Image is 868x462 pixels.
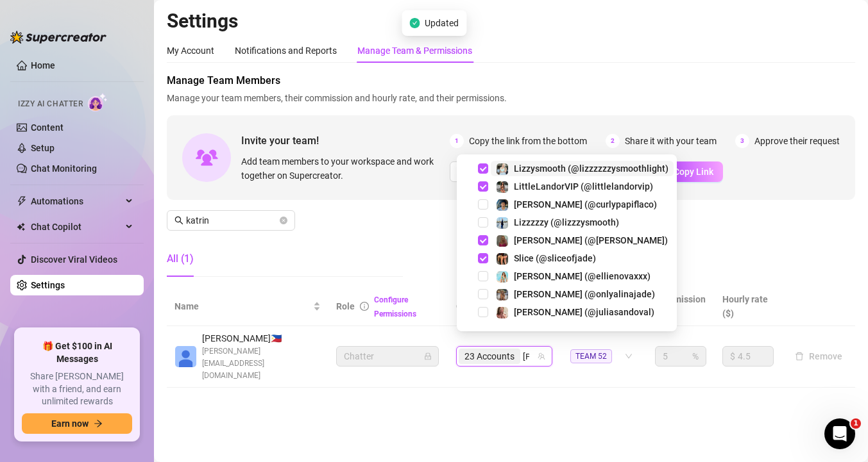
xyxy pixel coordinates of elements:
a: Discover Viral Videos [31,254,117,265]
span: thunderbolt [17,196,27,206]
span: Chat Copilot [31,217,122,237]
img: Chat Copilot [17,222,25,231]
a: Home [31,60,55,70]
a: Configure Permissions [374,295,416,318]
img: Katrina Mendiola [175,346,196,367]
span: [PERSON_NAME] (@[PERSON_NAME]) [514,235,668,245]
img: Kylie (@kylie_kayy) [497,235,508,247]
span: Manage Team Members [167,73,855,88]
a: Settings [31,280,65,290]
button: Copy Link [650,161,723,182]
span: Manage your team members, their commission and hourly rate, and their permissions. [167,91,855,105]
img: Lizzzzzy (@lizzzysmooth) [497,217,508,229]
img: Slice (@sliceofjade) [497,253,508,265]
button: Earn nowarrow-right [22,413,132,434]
h2: Settings [167,9,855,33]
img: logo-BBDzfeDw.svg [10,31,106,44]
span: Select tree node [478,271,488,281]
span: Copy the link from the bottom [469,134,587,148]
span: Select tree node [478,199,488,210]
span: Select tree node [478,163,488,174]
a: Chat Monitoring [31,163,97,174]
img: Elijah (@curlypapiflaco) [497,199,508,211]
span: [PERSON_NAME] 🇵🇭 [202,331,321,345]
span: 1 [450,134,464,148]
span: Share [PERSON_NAME] with a friend, and earn unlimited rewards [22,370,132,408]
button: Remove [790,349,847,364]
img: Ellie (@ellienovaxxx) [497,271,508,283]
span: [PERSON_NAME][EMAIL_ADDRESS][DOMAIN_NAME] [202,345,321,382]
span: [PERSON_NAME] (@juliasandoval) [514,307,654,317]
img: Alina (@onlyalinajade) [497,289,508,301]
div: My Account [167,44,214,58]
span: 2 [606,134,620,148]
img: Julia (@juliasandoval) [497,307,508,318]
span: [PERSON_NAME] (@curlypapiflaco) [514,199,657,210]
span: search [174,216,183,225]
span: 23 Accounts [459,349,520,364]
span: Name [174,299,311,313]
div: Manage Team & Permissions [357,44,472,58]
div: Notifications and Reports [235,44,337,58]
input: Search members [186,213,277,227]
span: info-circle [360,302,369,311]
th: Commission (%) [647,287,715,326]
span: Izzy AI Chatter [18,98,83,110]
span: 23 Accounts [464,349,515,363]
span: Chatter [344,347,431,366]
span: Select tree node [478,235,488,245]
span: [PERSON_NAME] (@ellienovaxxx) [514,271,651,281]
span: Invite your team! [241,133,450,149]
span: Lizzzzzy (@lizzzysmooth) [514,217,619,227]
span: Add team members to your workspace and work together on Supercreator. [241,154,445,183]
span: Share it with your team [625,134,717,148]
span: 1 [851,418,861,429]
span: Updated [425,16,459,30]
span: Approve their request [754,134,840,148]
span: Select tree node [478,307,488,317]
span: TEAM 52 [570,349,612,363]
iframe: Intercom live chat [824,418,855,449]
span: Creator accounts [456,299,541,313]
span: [PERSON_NAME] (@onlyalinajade) [514,289,655,299]
span: 🎁 Get $100 in AI Messages [22,340,132,365]
img: LittleLandorVIP (@littlelandorvip) [497,181,508,193]
th: Name [167,287,328,326]
span: Earn now [51,418,89,429]
span: Select tree node [478,289,488,299]
span: arrow-right [94,419,103,428]
a: Content [31,122,64,133]
img: AI Chatter [88,93,108,111]
span: team [538,352,545,360]
span: LittleLandorVIP (@littlelandorvip) [514,181,653,192]
span: Copy Link [674,167,713,177]
span: Lizzysmooth (@lizzzzzzysmoothlight) [514,163,668,174]
button: close-circle [280,217,287,224]
span: Role [336,301,355,311]
div: All (1) [167,251,194,267]
span: Select tree node [478,181,488,192]
span: check-circle [409,18,420,28]
span: Select tree node [478,217,488,227]
span: Select tree node [478,253,488,263]
th: Hourly rate ($) [715,287,782,326]
span: lock [424,352,432,360]
a: Setup [31,143,55,153]
span: Slice (@sliceofjade) [514,253,596,263]
span: Automations [31,191,122,211]
span: 3 [735,134,749,148]
img: Lizzysmooth (@lizzzzzzysmoothlight) [497,163,508,175]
